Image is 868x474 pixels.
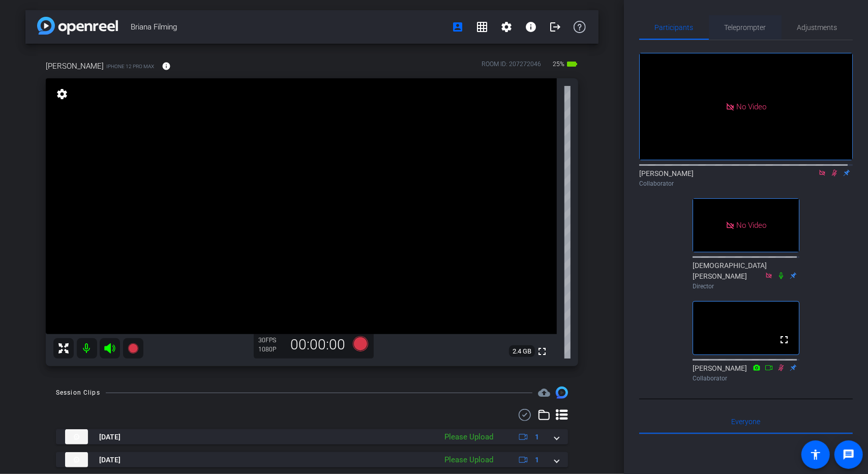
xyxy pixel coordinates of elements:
[655,24,694,31] span: Participants
[37,17,118,35] img: app-logo
[482,60,541,74] div: ROOM ID: 207272046
[639,179,853,188] div: Collaborator
[56,452,568,467] mat-expansion-panel-header: thumb-nail[DATE]Please Upload1
[535,455,539,465] span: 1
[536,345,548,358] mat-icon: fullscreen
[56,388,100,398] div: Session Clips
[525,21,537,33] mat-icon: info
[106,63,154,70] span: iPhone 12 Pro Max
[736,102,766,111] span: No Video
[56,429,568,445] mat-expansion-panel-header: thumb-nail[DATE]Please Upload1
[556,387,568,399] img: Session clips
[162,62,171,71] mat-icon: info
[259,345,284,353] div: 1080P
[551,56,566,72] span: 25%
[535,432,539,442] span: 1
[538,387,550,399] mat-icon: cloud_upload
[639,168,853,188] div: [PERSON_NAME]
[549,21,561,33] mat-icon: logout
[732,418,761,425] span: Everyone
[266,337,277,344] span: FPS
[566,58,578,70] mat-icon: battery_std
[439,454,498,466] div: Please Upload
[797,24,837,31] span: Adjustments
[55,88,69,100] mat-icon: settings
[284,336,352,353] div: 00:00:00
[810,449,822,461] mat-icon: accessibility
[693,363,799,383] div: [PERSON_NAME]
[439,431,498,443] div: Please Upload
[259,336,284,344] div: 30
[538,387,550,399] span: Destinations for your clips
[736,221,766,230] span: No Video
[65,452,88,467] img: thumb-nail
[500,21,513,33] mat-icon: settings
[99,432,121,442] span: [DATE]
[65,429,88,445] img: thumb-nail
[452,21,464,33] mat-icon: account_box
[778,334,790,346] mat-icon: fullscreen
[693,260,799,291] div: [DEMOGRAPHIC_DATA][PERSON_NAME]
[725,24,766,31] span: Teleprompter
[99,455,121,465] span: [DATE]
[476,21,488,33] mat-icon: grid_on
[843,449,855,461] mat-icon: message
[509,345,535,358] span: 2.4 GB
[693,374,799,383] div: Collaborator
[46,61,104,72] span: [PERSON_NAME]
[131,17,445,37] span: Briana Filming
[693,282,799,291] div: Director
